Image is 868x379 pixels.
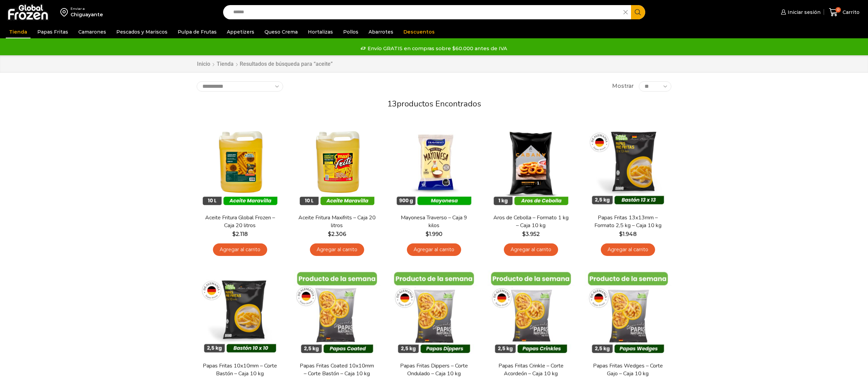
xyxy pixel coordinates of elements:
span: Carrito [841,9,860,16]
a: Aceite Fritura Maxifrits – Caja 20 litros [298,214,376,230]
a: Hortalizas [304,25,336,38]
a: 0 Carrito [827,4,861,20]
nav: Breadcrumb [197,60,333,68]
a: Papas Fritas [34,25,72,38]
a: Papas Fritas 10x10mm – Corte Bastón – Caja 10 kg [201,362,279,378]
bdi: 2.118 [232,231,248,237]
bdi: 3.952 [522,231,540,237]
span: $ [522,231,526,237]
a: Camarones [75,25,110,38]
a: Queso Crema [261,25,301,38]
a: Agregar al carrito: “Aros de Cebolla - Formato 1 kg - Caja 10 kg” [504,243,558,256]
a: Pescados y Mariscos [113,25,171,38]
span: $ [328,231,331,237]
span: $ [232,231,236,237]
a: Descuentos [400,25,438,38]
bdi: 1.990 [426,231,442,237]
a: Papas Fritas Coated 10x10mm – Corte Bastón – Caja 10 kg [298,362,376,378]
img: address-field-icon.svg [60,6,71,18]
a: Tienda [216,60,234,68]
a: Aros de Cebolla – Formato 1 kg – Caja 10 kg [492,214,570,230]
a: Papas Fritas Wedges – Corte Gajo – Caja 10 kg [589,362,667,378]
div: Chiguayante [71,11,103,18]
a: Agregar al carrito: “Aceite Fritura Maxifrits - Caja 20 litros” [310,243,364,256]
a: Papas Fritas Dippers – Corte Ondulado – Caja 10 kg [395,362,473,378]
span: $ [619,231,623,237]
a: Abarrotes [365,25,397,38]
a: Agregar al carrito: “Aceite Fritura Global Frozen – Caja 20 litros” [213,243,267,256]
a: Mayonesa Traverso – Caja 9 kilos [395,214,473,230]
a: Agregar al carrito: “Papas Fritas 13x13mm - Formato 2,5 kg - Caja 10 kg” [601,243,655,256]
button: Search button [631,5,645,19]
a: Tienda [6,25,31,38]
span: productos encontrados [397,98,481,109]
a: Papas Fritas Crinkle – Corte Acordeón – Caja 10 kg [492,362,570,378]
a: Pollos [340,25,362,38]
a: Papas Fritas 13x13mm – Formato 2,5 kg – Caja 10 kg [589,214,667,230]
span: $ [426,231,429,237]
select: Pedido de la tienda [197,81,283,92]
a: Appetizers [223,25,258,38]
bdi: 1.948 [619,231,637,237]
span: Iniciar sesión [786,9,821,16]
span: 0 [835,7,841,13]
a: Pulpa de Frutas [174,25,220,38]
h1: Resultados de búsqueda para “aceite” [240,61,333,67]
div: Enviar a [71,6,103,11]
a: Agregar al carrito: “Mayonesa Traverso - Caja 9 kilos” [407,243,461,256]
span: Mostrar [612,82,634,90]
a: Aceite Fritura Global Frozen – Caja 20 litros [201,214,279,230]
a: Inicio [197,60,211,68]
a: Iniciar sesión [779,5,821,19]
bdi: 2.306 [328,231,346,237]
span: 13 [387,98,397,109]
